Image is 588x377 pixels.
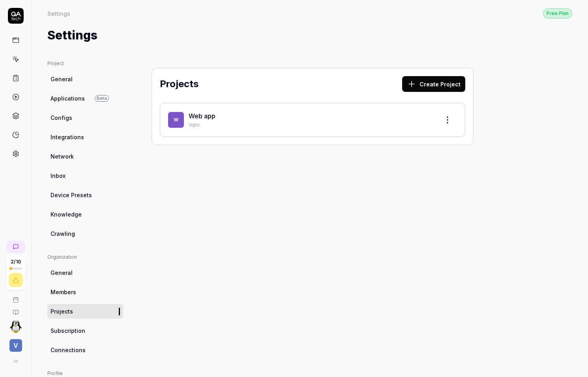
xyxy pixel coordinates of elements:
div: Project [47,60,123,67]
span: Applications [51,94,85,103]
p: Vqhc [189,121,433,129]
span: Crawling [51,230,75,238]
a: ApplicationsBeta [47,91,123,106]
a: Book a call with us [3,290,28,303]
a: Network [47,149,123,164]
span: W [168,112,184,128]
a: Configs [47,110,123,125]
div: Profile [47,370,123,377]
a: Documentation [3,303,28,315]
a: General [47,72,123,86]
span: Device Presets [51,191,92,199]
h1: Settings [47,26,97,44]
a: Crawling [47,226,123,241]
button: V [3,333,28,353]
a: Device Presets [47,188,123,202]
span: Beta [95,95,109,102]
a: Connections [47,343,123,357]
div: Settings [47,9,70,17]
a: Knowledge [47,207,123,222]
h2: Projects [160,77,198,91]
span: Knowledge [51,210,82,218]
a: Inbox [47,168,123,183]
a: Projects [47,304,123,319]
span: Integrations [51,133,84,141]
img: 5eef0e98-4aae-465c-a732-758f13500123.jpeg [9,320,22,333]
span: Connections [51,346,86,354]
span: Projects [51,307,73,315]
span: Members [51,288,76,296]
a: General [47,265,123,280]
span: General [51,269,73,277]
a: Web app [189,112,215,120]
div: Organization [47,254,123,261]
span: 2 / 10 [11,259,21,264]
span: V [9,339,22,352]
a: Integrations [47,130,123,144]
span: General [51,75,73,83]
span: Inbox [51,172,66,180]
a: New conversation [6,241,25,253]
a: Subscription [47,323,123,338]
span: Configs [51,114,72,122]
button: Free Plan [543,8,572,19]
span: Network [51,152,74,161]
button: Create Project [402,76,465,92]
a: Members [47,285,123,299]
span: Subscription [51,327,85,335]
